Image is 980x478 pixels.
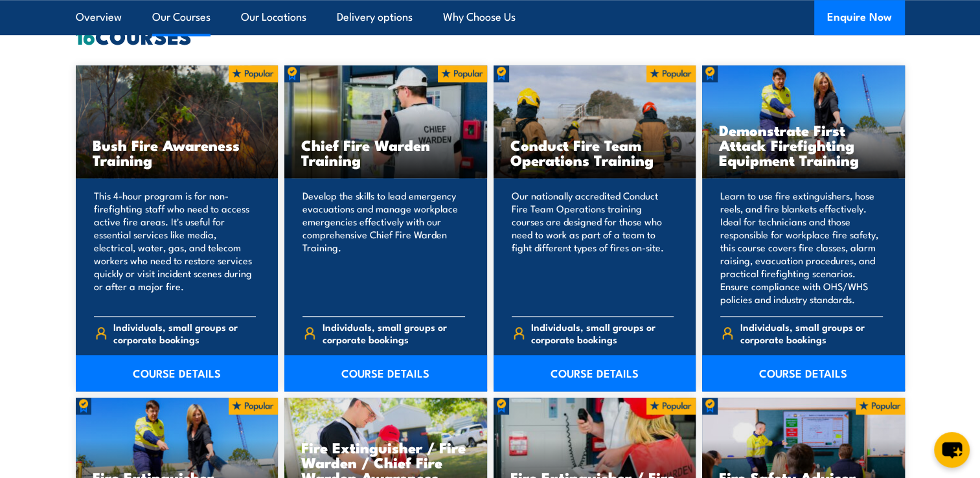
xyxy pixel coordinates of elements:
p: This 4-hour program is for non-firefighting staff who need to access active fire areas. It's usef... [94,189,256,306]
span: Individuals, small groups or corporate bookings [113,321,256,345]
button: chat-button [934,432,970,468]
p: Our nationally accredited Conduct Fire Team Operations training courses are designed for those wh... [512,189,674,306]
h3: Bush Fire Awareness Training [93,137,262,167]
span: Individuals, small groups or corporate bookings [323,321,465,345]
a: COURSE DETAILS [494,355,696,391]
h2: COURSES [76,27,905,45]
a: COURSE DETAILS [702,355,905,391]
h3: Demonstrate First Attack Firefighting Equipment Training [719,122,888,167]
p: Develop the skills to lead emergency evacuations and manage workplace emergencies effectively wit... [302,189,465,306]
span: Individuals, small groups or corporate bookings [531,321,674,345]
a: COURSE DETAILS [76,355,279,391]
h3: Chief Fire Warden Training [301,137,470,167]
span: Individuals, small groups or corporate bookings [740,321,883,345]
a: COURSE DETAILS [284,355,487,391]
h3: Conduct Fire Team Operations Training [510,137,679,167]
strong: 16 [76,19,95,52]
p: Learn to use fire extinguishers, hose reels, and fire blankets effectively. Ideal for technicians... [720,189,883,306]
